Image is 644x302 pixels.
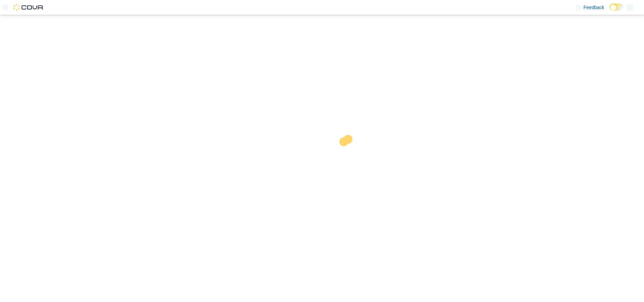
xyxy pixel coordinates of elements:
img: Cova [13,4,44,11]
span: Feedback [584,4,604,11]
img: cova-loader [322,130,373,181]
input: Dark Mode [610,4,624,11]
a: Feedback [573,1,607,14]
